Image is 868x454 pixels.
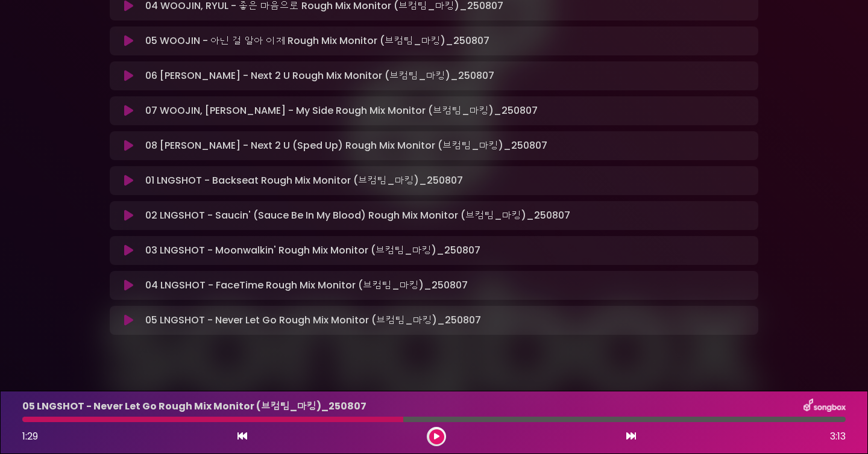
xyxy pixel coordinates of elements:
p: 04 LNGSHOT - FaceTime Rough Mix Monitor (브컴팀_마킹)_250807 [145,278,468,293]
p: 05 WOOJIN - 아닌 걸 알아 이제 Rough Mix Monitor (브컴팀_마킹)_250807 [145,34,489,48]
p: 02 LNGSHOT - Saucin' (Sauce Be In My Blood) Rough Mix Monitor (브컴팀_마킹)_250807 [145,208,570,223]
p: 06 [PERSON_NAME] - Next 2 U Rough Mix Monitor (브컴팀_마킹)_250807 [145,69,494,83]
p: 01 LNGSHOT - Backseat Rough Mix Monitor (브컴팀_마킹)_250807 [145,173,463,188]
p: 07 WOOJIN, [PERSON_NAME] - My Side Rough Mix Monitor (브컴팀_마킹)_250807 [145,104,538,118]
p: 08 [PERSON_NAME] - Next 2 U (Sped Up) Rough Mix Monitor (브컴팀_마킹)_250807 [145,138,547,153]
p: 03 LNGSHOT - Moonwalkin' Rough Mix Monitor (브컴팀_마킹)_250807 [145,243,480,258]
p: 05 LNGSHOT - Never Let Go Rough Mix Monitor (브컴팀_마킹)_250807 [145,313,481,328]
